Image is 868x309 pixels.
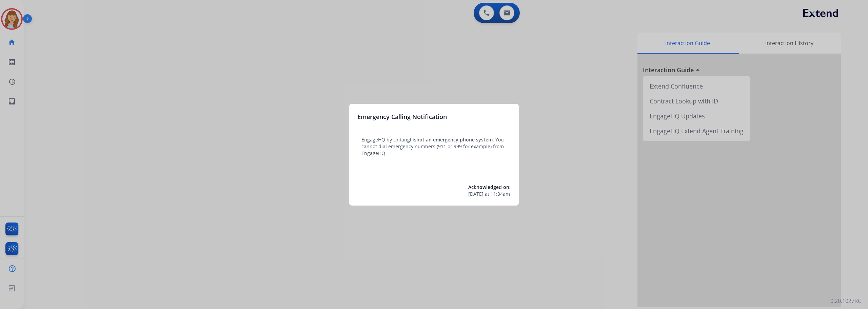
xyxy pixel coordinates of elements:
p: 0.20.1027RC [830,297,861,305]
span: [DATE] [468,191,484,197]
span: Acknowledged on: [468,184,511,190]
span: 11:34am [491,191,510,197]
div: at [468,191,511,197]
span: not an emergency phone system [416,136,493,143]
p: EngageHQ by Untangl is . You cannot dial emergency numbers (911 or 999 for example) from EngageHQ. [361,136,507,157]
h3: Emergency Calling Notification [357,112,447,121]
